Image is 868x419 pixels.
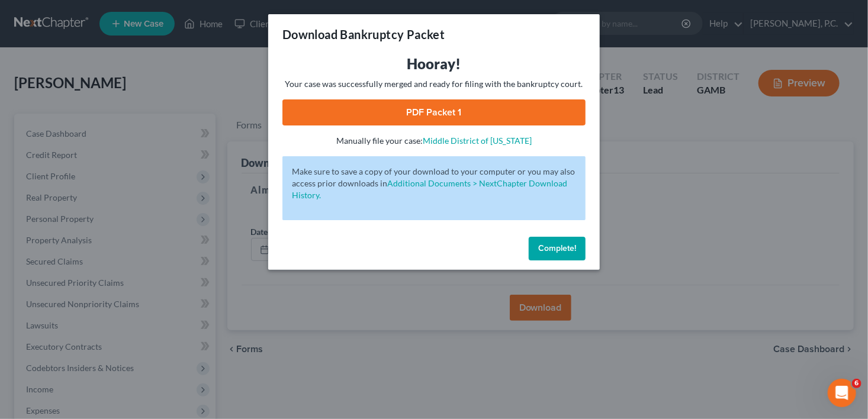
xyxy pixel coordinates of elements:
button: Complete! [529,237,586,260]
iframe: Intercom live chat [828,379,856,407]
a: PDF Packet 1 [282,99,586,125]
p: Your case was successfully merged and ready for filing with the bankruptcy court. [282,78,586,90]
a: Middle District of [US_STATE] [423,136,532,146]
span: 6 [852,379,861,388]
p: Make sure to save a copy of your download to your computer or you may also access prior downloads in [292,166,576,201]
span: Complete! [538,243,576,253]
h3: Hooray! [282,54,586,73]
p: Manually file your case: [282,135,586,147]
h3: Download Bankruptcy Packet [282,26,445,43]
a: Additional Documents > NextChapter Download History. [292,178,567,200]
